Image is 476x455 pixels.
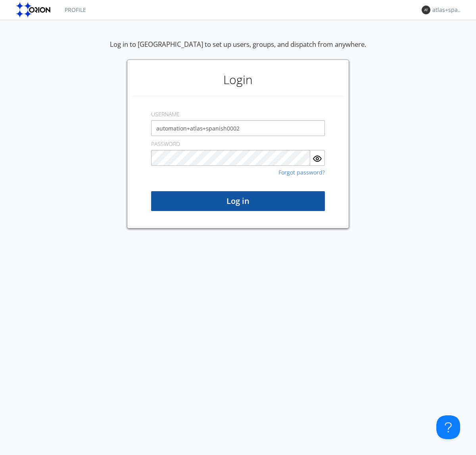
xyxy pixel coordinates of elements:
button: Show Password [310,150,325,166]
div: Log in to [GEOGRAPHIC_DATA] to set up users, groups, and dispatch from anywhere. [110,40,366,60]
label: USERNAME [151,110,180,118]
input: Password [151,150,310,166]
button: Log in [151,191,325,211]
a: Forgot password? [278,170,325,175]
div: atlas+spanish0002 [432,6,462,14]
label: PASSWORD [151,140,180,148]
img: orion-labs-logo.svg [16,2,53,18]
h1: Login [131,64,345,96]
iframe: Toggle Customer Support [436,415,460,439]
img: eye.svg [313,154,322,163]
img: 373638.png [422,6,430,14]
